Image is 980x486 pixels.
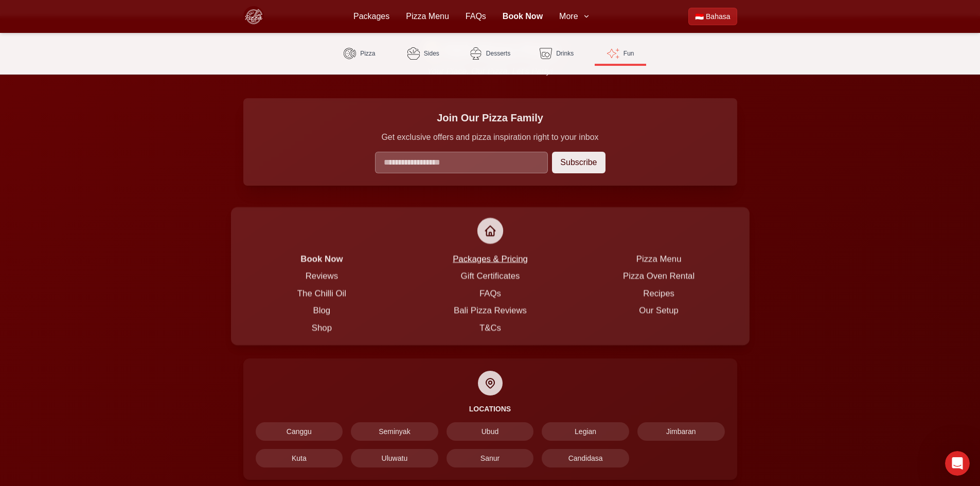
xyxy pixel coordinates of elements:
img: Fun [607,47,619,60]
img: Pizza [344,47,356,60]
a: T&Cs [479,323,501,332]
a: Packages & Pricing [453,254,528,263]
h3: Join Our Pizza Family [256,111,725,125]
a: Fun [595,41,646,66]
a: Legian [542,422,629,441]
span: Drinks [556,49,574,58]
a: Sanur [447,449,534,467]
a: Desserts [461,41,519,66]
a: Recipes [643,289,674,298]
a: Reviews [305,272,337,281]
span: Pizza [360,49,375,58]
span: Desserts [486,49,510,58]
button: More [559,10,590,23]
a: Uluwatu [351,449,438,467]
a: Our Setup [639,306,679,315]
h4: Locations [256,404,725,414]
a: Kuta [256,449,343,467]
img: Bali Pizza Party Logo [243,6,264,27]
a: FAQs [479,289,501,298]
img: Drinks [540,47,552,60]
a: Seminyak [351,422,438,441]
span: Fun [623,49,634,58]
a: Candidasa [542,449,629,467]
iframe: Intercom live chat [945,451,970,476]
a: Pizza Oven Rental [623,272,694,281]
a: Bali Pizza Reviews [454,306,527,315]
a: The Chilli Oil [297,289,346,298]
a: Ubud [447,422,534,441]
a: Gift Certificates [460,272,520,281]
a: Beralih ke Bahasa Indonesia [688,8,737,25]
p: Get exclusive offers and pizza inspiration right to your inbox [256,131,725,143]
a: Packages [353,10,389,23]
a: Pizza Menu [636,254,681,263]
a: Book Now [300,254,343,263]
a: Pizza [334,41,385,66]
span: Sides [424,49,439,58]
img: Sides [407,47,420,60]
a: Sides [398,41,449,66]
button: Subscribe [552,152,605,173]
a: Jimbaran [637,422,725,441]
span: Bahasa [706,11,730,22]
a: Pizza Menu [406,10,449,23]
a: Drinks [531,41,582,66]
a: Blog [313,306,330,315]
img: Desserts [470,47,482,60]
span: More [559,10,578,23]
a: Canggu [256,422,343,441]
a: Shop [311,323,331,332]
a: FAQs [466,10,486,23]
a: Book Now [503,10,543,23]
